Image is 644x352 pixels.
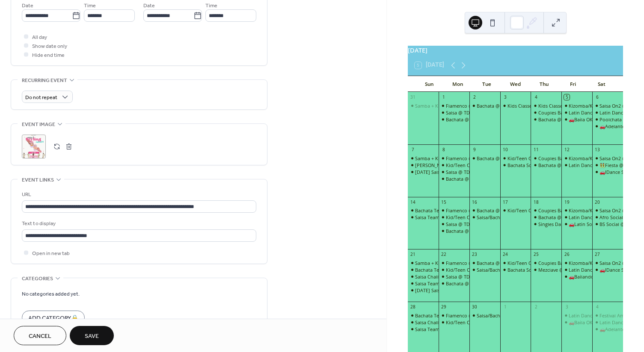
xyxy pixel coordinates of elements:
[561,312,592,319] div: Latin Dance@ToD
[561,116,592,123] div: 🚗Baila OKC
[205,1,217,10] span: Time
[439,162,469,168] div: Kid/Teen Classes
[469,214,500,220] div: Salsa/Bachata @LFC
[439,273,469,280] div: Salsa @ TDP
[472,147,478,153] div: 9
[507,103,534,109] div: Kids Classes
[500,103,531,109] div: Kids Classes
[538,162,571,168] div: Bachata @ TBB
[502,147,508,153] div: 10
[472,94,478,100] div: 2
[538,155,590,161] div: Couples Bachata @TDP
[588,76,616,92] div: Sat
[569,214,636,220] div: Latin Dance@[PERSON_NAME]
[410,199,416,205] div: 14
[592,326,623,332] div: 🚗Adelante Social OKC
[531,214,561,220] div: Bachata @ TBB
[561,103,592,109] div: Kizomba/Kompa @TDP
[439,103,469,109] div: Flamenco @SDB
[477,103,510,109] div: Bachata @ TDP
[408,326,439,332] div: Salsa Team💃🏻
[477,312,521,319] div: Salsa/Bachata @LFC
[408,46,623,55] div: [DATE]
[441,94,447,100] div: 1
[472,199,478,205] div: 16
[538,109,590,116] div: Couples Bachata @TDP
[441,304,447,310] div: 29
[561,109,592,116] div: Latin Dance@ToD
[415,155,454,161] div: Samba + Kizomba
[569,162,636,168] div: Latin Dance@[PERSON_NAME]
[569,267,636,273] div: Latin Dance@[PERSON_NAME]
[408,214,439,220] div: Salsa Team💃🏻
[408,273,439,280] div: Salsa Challenge w/LFC
[446,116,479,123] div: Bachata @ TBB
[70,326,114,345] button: Save
[599,162,633,168] div: 👯Fiesta @TGD
[538,214,571,220] div: Bachata @ TBB
[592,162,623,168] div: 👯Fiesta @TGD
[408,267,439,273] div: Bachata Team💃🏻
[592,214,623,220] div: Afro Social @LFC
[410,304,416,310] div: 28
[592,103,623,109] div: Salsa On2 @ Studio1
[592,319,623,326] div: Latin Dance Connect Group
[439,155,469,161] div: Flamenco @SDB
[32,51,65,60] span: Hide end time
[408,162,439,168] div: Rueda @ GG
[561,155,592,161] div: Kizomba/Kompa @TDP
[22,290,80,299] span: No categories added yet.
[415,260,454,266] div: Samba + Kizomba
[441,199,447,205] div: 15
[538,103,565,109] div: Kids Classes
[408,287,439,293] div: Sunday Salsa @GG
[14,326,66,345] button: Cancel
[446,260,482,266] div: Flamenco @SDB
[415,287,455,293] div: [DATE] Salsa @GG
[569,312,636,319] div: Latin Dance@[PERSON_NAME]
[415,273,464,280] div: Salsa Challenge w/LFC
[530,76,558,92] div: Thu
[415,319,464,326] div: Salsa Challenge w/LFC
[408,319,439,326] div: Salsa Challenge w/LFC
[569,260,620,266] div: Kizomba/Kompa @TDP
[439,116,469,123] div: Bachata @ TBB
[533,304,539,310] div: 2
[446,267,483,273] div: Kid/Teen Classes
[558,76,587,92] div: Fri
[500,260,531,266] div: Kid/Teen Classes
[477,214,521,220] div: Salsa/Bachata @LFC
[594,147,600,153] div: 13
[22,1,33,10] span: Date
[22,190,255,199] div: URL
[561,260,592,266] div: Kizomba/Kompa @TDP
[507,207,544,214] div: Kid/Teen Classes
[502,199,508,205] div: 17
[439,176,469,182] div: Bachata @ TBB
[439,228,469,234] div: Bachata @ TBB
[469,207,500,214] div: Bachata @ TDP
[594,252,600,258] div: 27
[408,207,439,214] div: Bachata Team💃🏻
[32,33,47,42] span: All day
[564,147,570,153] div: 12
[531,116,561,123] div: Bachata @ TBB
[408,103,439,109] div: Samba + Kizomba
[561,207,592,214] div: Kizomba/Kompa @TDP
[564,304,570,310] div: 3
[538,221,611,227] div: Singles Dance @[PERSON_NAME]
[502,94,508,100] div: 3
[500,162,531,168] div: Bachata Social @TBB
[415,214,445,220] div: Salsa Team💃🏻
[500,267,531,273] div: Bachata Social @TBB
[592,260,623,266] div: Salsa On2 @ Studio1
[469,267,500,273] div: Salsa/Bachata @LFC
[410,147,416,153] div: 7
[531,109,561,116] div: Couples Bachata @TDP
[415,169,455,175] div: [DATE] Salsa @GG
[531,162,561,168] div: Bachata @ TBB
[561,267,592,273] div: Latin Dance@ToD
[439,214,469,220] div: Kid/Teen Classes
[507,260,544,266] div: Kid/Teen Classes
[439,312,469,319] div: Flamenco @SDB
